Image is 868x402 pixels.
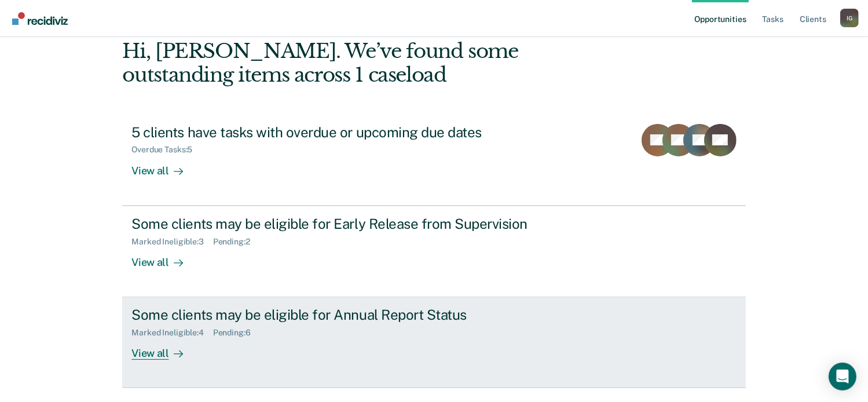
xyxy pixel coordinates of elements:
[131,246,196,269] div: View all
[213,328,260,338] div: Pending : 6
[840,9,859,27] button: Profile dropdown button
[122,39,621,87] div: Hi, [PERSON_NAME]. We’ve found some outstanding items across 1 caseload
[131,215,538,232] div: Some clients may be eligible for Early Release from Supervision
[213,237,259,247] div: Pending : 2
[131,237,213,247] div: Marked Ineligible : 3
[122,115,745,206] a: 5 clients have tasks with overdue or upcoming due datesOverdue Tasks:5View all
[131,328,213,338] div: Marked Ineligible : 4
[131,306,538,323] div: Some clients may be eligible for Annual Report Status
[12,12,68,25] img: Recidiviz
[131,145,202,155] div: Overdue Tasks : 5
[122,297,745,388] a: Some clients may be eligible for Annual Report StatusMarked Ineligible:4Pending:6View all
[122,206,745,297] a: Some clients may be eligible for Early Release from SupervisionMarked Ineligible:3Pending:2View all
[840,9,859,27] div: I G
[829,363,856,390] div: Open Intercom Messenger
[131,124,538,141] div: 5 clients have tasks with overdue or upcoming due dates
[131,155,196,177] div: View all
[131,338,196,360] div: View all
